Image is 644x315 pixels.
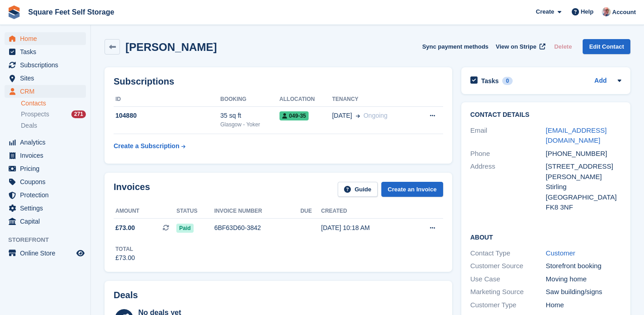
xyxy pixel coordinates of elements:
button: Delete [550,39,575,54]
a: View on Stripe [492,39,547,54]
h2: Subscriptions [114,76,443,87]
a: menu [5,85,86,98]
span: Capital [20,215,75,228]
a: menu [5,215,86,228]
div: FK8 3NF [546,202,621,213]
span: [DATE] [332,111,352,120]
a: menu [5,72,86,85]
th: Booking [220,92,280,107]
span: Analytics [20,136,75,149]
div: Contact Type [470,248,546,259]
span: Settings [20,202,75,215]
span: Protection [20,189,75,201]
span: CRM [20,85,75,98]
div: [PHONE_NUMBER] [546,149,621,159]
span: Home [20,32,75,45]
span: Subscriptions [20,59,75,71]
div: Marketing Source [470,287,546,297]
a: Add [594,76,607,86]
span: Deals [21,121,37,130]
div: Customer Source [470,261,546,271]
span: Paid [176,224,193,233]
span: Pricing [20,162,75,175]
div: 104880 [114,111,220,120]
a: Create an Invoice [381,182,443,197]
a: menu [5,149,86,162]
div: Phone [470,149,546,159]
th: Amount [114,204,176,219]
button: Sync payment methods [422,39,489,54]
div: Moving home [546,274,621,285]
a: Square Feet Self Storage [25,5,118,20]
div: Total [115,245,135,253]
a: Deals [21,121,86,130]
h2: Deals [114,290,138,300]
div: 0 [502,77,513,85]
a: Edit Contact [583,39,630,54]
a: menu [5,32,86,45]
span: Invoices [20,149,75,162]
span: Sites [20,72,75,85]
div: 271 [71,110,86,118]
a: menu [5,162,86,175]
span: Account [612,8,636,17]
div: Glasgow - Yoker [220,120,280,129]
th: Status [176,204,214,219]
th: Invoice number [214,204,300,219]
a: Create a Subscription [114,138,185,155]
a: menu [5,45,86,58]
span: Tasks [20,45,75,58]
div: [DATE] 10:18 AM [321,223,409,233]
span: 049-35 [280,111,309,120]
th: Tenancy [332,92,415,107]
div: Storefront booking [546,261,621,271]
span: Create [536,7,554,16]
span: Help [581,7,594,16]
th: Created [321,204,409,219]
a: menu [5,59,86,71]
span: Online Store [20,247,75,260]
span: Ongoing [364,112,388,119]
th: Allocation [280,92,332,107]
a: menu [5,189,86,201]
div: [STREET_ADDRESS][PERSON_NAME] [546,161,621,182]
h2: Contact Details [470,111,621,119]
img: stora-icon-8386f47178a22dfd0bd8f6a31ec36ba5ce8667c1dd55bd0f319d3a0aa187defe.svg [7,5,21,19]
div: 35 sq ft [220,111,280,120]
h2: Tasks [481,77,499,85]
a: [EMAIL_ADDRESS][DOMAIN_NAME] [546,126,607,145]
h2: About [470,232,621,241]
div: Home [546,300,621,310]
div: Customer Type [470,300,546,310]
th: Due [300,204,321,219]
a: Contacts [21,99,86,108]
span: Coupons [20,175,75,188]
a: Customer [546,249,575,257]
div: Create a Subscription [114,141,180,151]
a: menu [5,202,86,215]
span: Storefront [8,235,90,245]
div: Address [470,161,546,213]
div: Email [470,125,546,146]
a: menu [5,175,86,188]
div: [GEOGRAPHIC_DATA] [546,192,621,203]
img: David Greer [602,7,611,16]
th: ID [114,92,220,107]
div: Stirling [546,182,621,192]
span: Prospects [21,110,49,119]
div: 6BF63D60-3842 [214,223,300,233]
div: Use Case [470,274,546,285]
h2: Invoices [114,182,150,197]
span: View on Stripe [496,42,536,51]
a: Preview store [75,248,86,259]
h2: [PERSON_NAME] [125,41,217,53]
a: menu [5,136,86,149]
span: £73.00 [115,223,135,233]
a: Prospects 271 [21,110,86,119]
a: menu [5,247,86,260]
div: Saw building/signs [546,287,621,297]
a: Guide [338,182,378,197]
div: £73.00 [115,253,135,263]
